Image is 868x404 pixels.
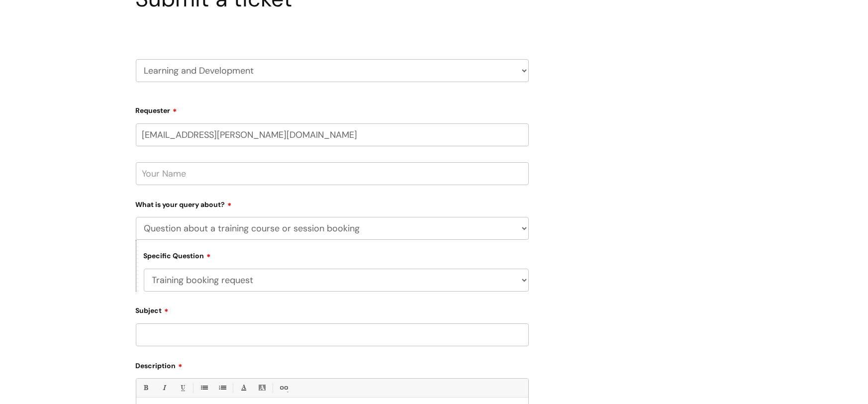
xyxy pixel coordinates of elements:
[136,103,529,115] label: Requester
[176,382,189,394] a: Underline(Ctrl-U)
[216,382,228,394] a: 1. Ordered List (Ctrl-Shift-8)
[139,382,152,394] a: Bold (Ctrl-B)
[256,382,268,394] a: Back Color
[136,358,529,370] label: Description
[237,382,250,394] a: Font Color
[136,123,529,146] input: Email
[136,162,529,185] input: Your Name
[158,382,170,394] a: Italic (Ctrl-I)
[197,382,210,394] a: • Unordered List (Ctrl-Shift-7)
[277,382,289,394] a: Link
[136,303,529,315] label: Subject
[136,197,529,209] label: What is your query about?
[144,250,211,260] label: Specific Question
